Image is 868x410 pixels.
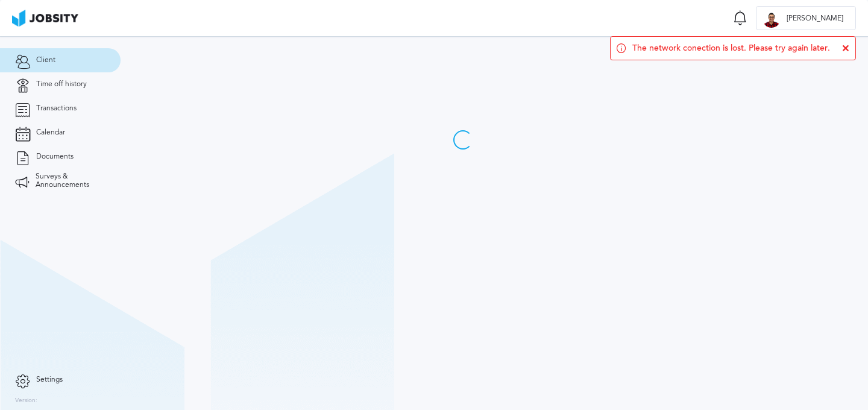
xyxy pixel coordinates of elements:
[36,376,63,384] span: Settings
[36,104,77,113] span: Transactions
[781,14,849,23] span: [PERSON_NAME]
[36,128,65,137] span: Calendar
[12,10,78,27] img: ab4bad089aa723f57921c736e9817d99.png
[36,56,55,65] span: Client
[36,172,105,189] span: Surveys & Announcements
[36,80,87,89] span: Time off history
[632,43,830,53] span: The network conection is lost. Please try again later.
[15,397,37,405] label: Version:
[756,6,856,30] button: C[PERSON_NAME]
[36,153,74,161] span: Documents
[763,10,781,28] div: C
